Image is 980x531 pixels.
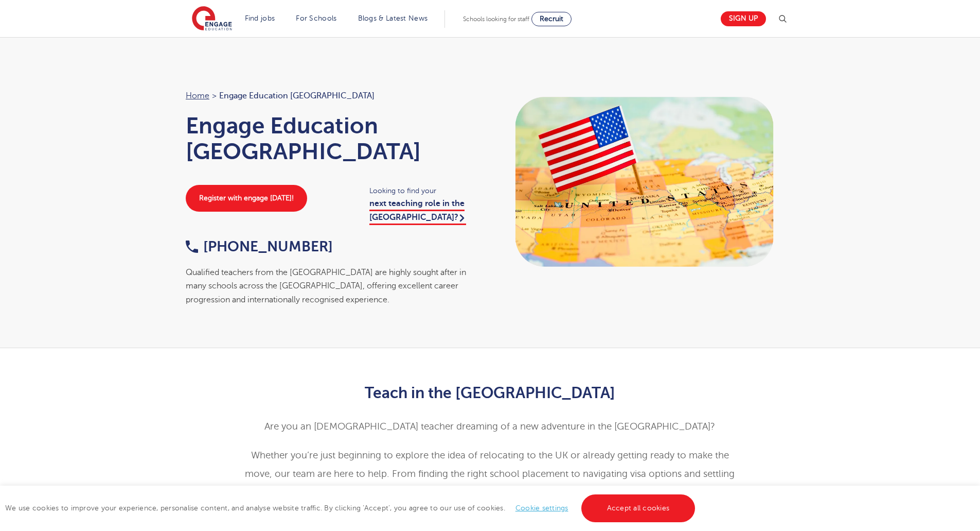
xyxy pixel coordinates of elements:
[212,91,217,100] span: >
[186,113,480,164] h1: Engage Education [GEOGRAPHIC_DATA]
[264,421,715,432] span: Are you an [DEMOGRAPHIC_DATA] teacher dreaming of a new adventure in the [GEOGRAPHIC_DATA]?
[721,11,766,26] a: Sign up
[186,185,307,212] a: Register with engage [DATE]!
[531,12,572,26] a: Recruit
[192,6,232,32] img: Engage Education
[245,14,275,22] a: Find jobs
[463,15,529,23] span: Schools looking for staff
[186,91,209,100] a: Home
[186,266,480,306] div: Qualified teachers from the [GEOGRAPHIC_DATA] are highly sought after in many schools across the ...
[515,504,568,512] a: Cookie settings
[245,450,735,498] span: Whether you’re just beginning to explore the idea of relocating to the UK or already getting read...
[219,89,375,102] span: Engage Education [GEOGRAPHIC_DATA]
[358,14,428,22] a: Blogs & Latest News
[296,14,336,22] a: For Schools
[581,494,696,522] a: Accept all cookies
[369,185,480,197] span: Looking to find your
[5,504,698,512] span: We use cookies to improve your experience, personalise content, and analyse website traffic. By c...
[369,199,466,225] a: next teaching role in the [GEOGRAPHIC_DATA]?
[238,384,742,402] h2: Teach in the [GEOGRAPHIC_DATA]
[540,15,563,23] span: Recruit
[186,89,480,102] nav: breadcrumb
[186,238,333,254] a: [PHONE_NUMBER]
